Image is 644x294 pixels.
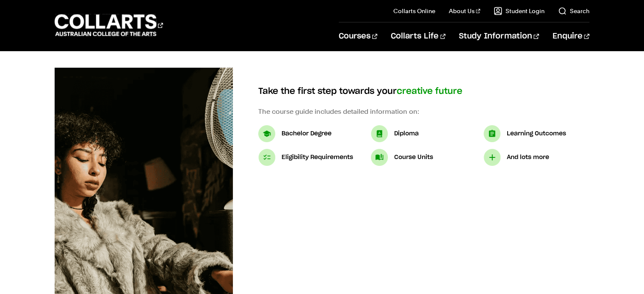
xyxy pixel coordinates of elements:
[494,7,544,15] a: Student Login
[449,7,480,15] a: About Us
[258,107,589,117] p: The course guide includes detailed information on:
[371,125,388,142] img: Diploma
[459,22,539,50] a: Study Information
[282,129,332,139] p: Bachelor Degree
[258,85,589,98] h4: Take the first step towards your
[391,22,445,50] a: Collarts Life
[394,129,419,139] p: Diploma
[484,125,500,142] img: Learning Outcomes
[55,13,163,37] div: Go to homepage
[558,7,589,15] a: Search
[393,7,435,15] a: Collarts Online
[258,125,275,142] img: Bachelor Degree
[507,152,549,162] p: And lots more
[484,149,500,166] img: And lots more
[339,22,377,50] a: Courses
[371,149,388,166] img: Course Units
[258,149,275,166] img: Eligibility Requirements
[282,152,353,162] p: Eligibility Requirements
[394,152,433,162] p: Course Units
[507,129,566,139] p: Learning Outcomes
[397,87,462,96] span: creative future
[553,22,589,50] a: Enquire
